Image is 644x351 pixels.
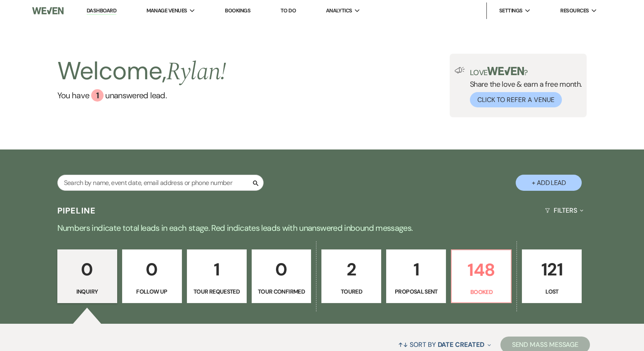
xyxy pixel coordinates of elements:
[127,287,177,296] p: Follow Up
[470,67,582,76] p: Love ?
[63,256,112,283] p: 0
[281,7,296,14] a: To Do
[63,287,112,296] p: Inquiry
[187,249,247,303] a: 1Tour Requested
[57,205,96,216] h3: Pipeline
[327,287,376,296] p: Toured
[87,7,116,15] a: Dashboard
[321,249,381,303] a: 2Toured
[386,249,446,303] a: 1Proposal Sent
[25,221,619,235] p: Numbers indicate total leads in each stage. Red indicates leads with unanswered inbound messages.
[487,67,524,75] img: weven-logo-green.svg
[326,7,352,15] span: Analytics
[560,7,589,15] span: Resources
[398,340,408,349] span: ↑↓
[127,256,177,283] p: 0
[192,256,241,283] p: 1
[392,287,441,296] p: Proposal Sent
[57,54,226,89] h2: Welcome,
[192,287,241,296] p: Tour Requested
[252,249,311,303] a: 0Tour Confirmed
[392,256,441,283] p: 1
[438,340,484,349] span: Date Created
[146,7,187,15] span: Manage Venues
[522,249,582,303] a: 121Lost
[122,249,182,303] a: 0Follow Up
[257,287,306,296] p: Tour Confirmed
[57,249,117,303] a: 0Inquiry
[465,67,582,107] div: Share the love & earn a free month.
[527,287,576,296] p: Lost
[257,256,306,283] p: 0
[516,175,582,191] button: + Add Lead
[542,199,587,221] button: Filters
[91,89,104,102] div: 1
[470,92,562,107] button: Click to Refer a Venue
[327,256,376,283] p: 2
[166,53,226,91] span: Rylan !
[457,287,506,296] p: Booked
[527,256,576,283] p: 121
[32,2,64,19] img: Weven Logo
[455,67,465,74] img: loud-speaker-illustration.svg
[57,89,226,102] a: You have 1 unanswered lead.
[225,7,250,14] a: Bookings
[57,175,264,191] input: Search by name, event date, email address or phone number
[451,249,512,303] a: 148Booked
[457,256,506,284] p: 148
[499,7,523,15] span: Settings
